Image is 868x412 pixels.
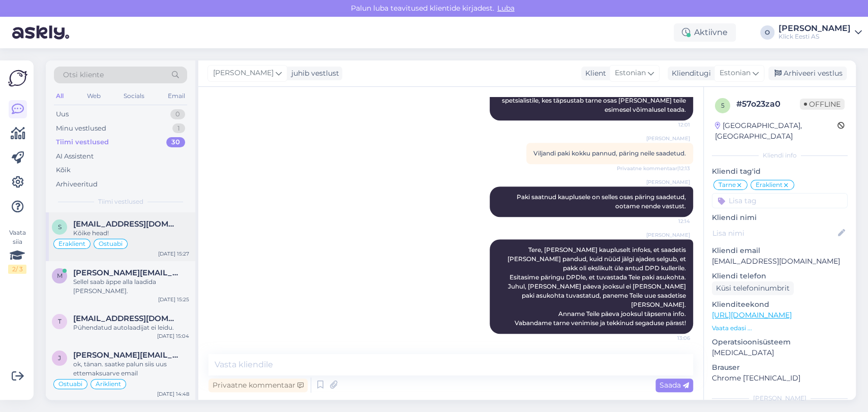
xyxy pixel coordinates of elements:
[779,33,851,41] div: Klick Eesti AS
[517,193,687,210] span: Paki saatnud kauplusele on selles osas päring saadetud, ootame nende vastust.
[712,228,836,239] input: Lisa nimi
[158,250,189,258] div: [DATE] 15:27
[652,121,690,129] span: 12:01
[157,332,189,340] div: [DATE] 15:04
[720,68,751,79] span: Estonian
[8,265,26,274] div: 2 / 3
[646,231,690,239] span: [PERSON_NAME]
[721,102,725,109] span: 5
[756,182,783,188] span: Eraklient
[208,378,308,392] div: Privaatne kommentaar
[57,272,63,279] span: m
[652,334,690,342] span: 13:06
[122,89,146,103] div: Socials
[166,89,187,103] div: Email
[646,178,690,186] span: [PERSON_NAME]
[712,271,848,281] p: Kliendi telefon
[712,166,848,177] p: Kliendi tag'id
[800,99,845,110] span: Offline
[73,268,179,277] span: maldar.maesalu@gmail.com
[58,223,62,231] span: s
[73,323,189,332] div: Pühendatud autolaadijat ei leidu.
[73,219,179,229] span: sigrid_sandt@Lhotmail.com
[494,4,518,13] span: Luba
[58,241,85,247] span: Eraklient
[56,179,98,189] div: Arhiveeritud
[58,354,61,362] span: j
[652,217,690,225] span: 12:14
[8,69,27,88] img: Askly Logo
[85,89,103,103] div: Web
[768,67,847,80] div: Arhiveeri vestlus
[712,337,848,347] p: Operatsioonisüsteem
[668,68,711,79] div: Klienditugi
[99,241,123,247] span: Ostuabi
[712,362,848,373] p: Brauser
[507,246,687,327] span: Tere, [PERSON_NAME] kaupluselt infoks, et saadetis [PERSON_NAME] pandud, kuid nüüd jälgi ajades s...
[779,24,862,41] a: [PERSON_NAME]Klick Eesti AS
[172,123,185,134] div: 1
[56,123,106,134] div: Minu vestlused
[73,360,189,378] div: ok, tänan. saatke palun siis uus ettemaksuarve email
[615,68,646,79] span: Estonian
[712,245,848,256] p: Kliendi email
[646,135,690,142] span: [PERSON_NAME]
[54,89,66,103] div: All
[56,137,109,147] div: Tiimi vestlused
[287,68,339,79] div: juhib vestlust
[58,318,62,325] span: t
[73,277,189,296] div: Sellel saab äppe alla laadida [PERSON_NAME].
[712,299,848,310] p: Klienditeekond
[617,165,690,172] span: Privaatne kommentaar | 12:13
[96,381,121,387] span: Äriklient
[712,151,848,160] div: Kliendi info
[712,256,848,267] p: [EMAIL_ADDRESS][DOMAIN_NAME]
[712,373,848,384] p: Chrome [TECHNICAL_ID]
[158,296,189,303] div: [DATE] 15:25
[8,228,26,274] div: Vaata siia
[674,23,736,42] div: Aktiivne
[760,25,774,40] div: O
[73,229,189,238] div: Kõike head!
[581,68,606,79] div: Klient
[73,314,179,323] span: tauno.poti6@gmail.com
[166,137,185,147] div: 30
[56,109,69,119] div: Uus
[170,109,185,119] div: 0
[712,193,848,208] input: Lisa tag
[712,347,848,358] p: [MEDICAL_DATA]
[213,68,274,79] span: [PERSON_NAME]
[712,324,848,333] p: Vaata edasi ...
[56,165,71,175] div: Kõik
[660,381,689,390] span: Saada
[712,394,848,403] div: [PERSON_NAME]
[157,390,189,398] div: [DATE] 14:48
[712,281,794,295] div: Küsi telefoninumbrit
[712,212,848,223] p: Kliendi nimi
[502,87,687,113] span: Täname tellimuse numbri eest. Edastame päringu spetsialistile, kes täpsustab tarne osas [PERSON_N...
[58,381,82,387] span: Ostuabi
[719,182,736,188] span: Tarne
[98,197,143,206] span: Tiimi vestlused
[63,70,104,80] span: Otsi kliente
[73,351,179,360] span: jana.kytt@ttja.ee
[56,151,94,162] div: AI Assistent
[779,24,851,33] div: [PERSON_NAME]
[533,149,686,157] span: Viljandi paki kokku pannud, päring neile saadetud.
[736,98,800,110] div: # 57o23za0
[715,120,837,142] div: [GEOGRAPHIC_DATA], [GEOGRAPHIC_DATA]
[712,310,792,320] a: [URL][DOMAIN_NAME]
